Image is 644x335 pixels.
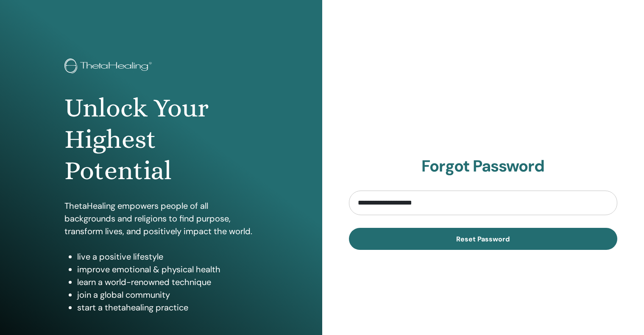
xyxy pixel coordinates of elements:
[64,92,258,187] h1: Unlock Your Highest Potential
[64,199,258,238] p: ThetaHealing empowers people of all backgrounds and religions to find purpose, transform lives, a...
[349,228,618,250] button: Reset Password
[349,157,618,176] h2: Forgot Password
[77,263,258,276] li: improve emotional & physical health
[77,288,258,301] li: join a global community
[456,235,510,244] span: Reset Password
[77,250,258,263] li: live a positive lifestyle
[77,301,258,314] li: start a thetahealing practice
[77,276,258,288] li: learn a world-renowned technique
